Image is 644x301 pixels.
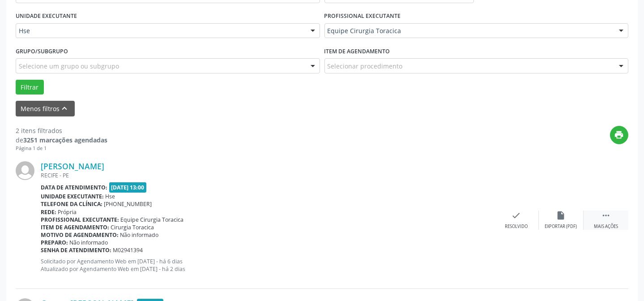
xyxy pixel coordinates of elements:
[41,184,107,191] b: Data de atendimento:
[512,211,521,220] i: check
[41,200,102,208] b: Telefone da clínica:
[16,145,107,152] div: Página 1 de 1
[109,182,147,193] span: [DATE] 13:00
[41,193,104,200] b: Unidade executante:
[324,9,401,23] label: PROFISSIONAL EXECUTANTE
[601,211,611,220] i: 
[41,161,104,171] a: [PERSON_NAME]
[70,239,108,246] span: Não informado
[328,26,610,35] span: Equipe Cirurgia Toracica
[556,211,566,220] i: insert_drive_file
[16,126,107,135] div: 2 itens filtrados
[41,224,109,231] b: Item de agendamento:
[106,193,115,200] span: Hse
[16,9,77,23] label: UNIDADE EXECUTANTE
[120,231,159,239] span: Não informado
[545,224,577,230] div: Exportar (PDF)
[23,136,107,144] strong: 3251 marcações agendadas
[19,61,119,71] span: Selecione um grupo ou subgrupo
[328,61,403,71] span: Selecionar procedimento
[41,258,494,273] p: Solicitado por Agendamento Web em [DATE] - há 6 dias Atualizado por Agendamento Web em [DATE] - h...
[16,161,34,180] img: img
[104,200,152,208] span: [PHONE_NUMBER]
[41,208,56,216] b: Rede:
[16,135,107,145] div: de
[60,103,70,113] i: keyboard_arrow_up
[111,224,154,231] span: Cirurgia Toracica
[16,101,75,116] button: Menos filtroskeyboard_arrow_up
[16,44,68,58] label: Grupo/Subgrupo
[41,231,119,239] b: Motivo de agendamento:
[41,246,111,254] b: Senha de atendimento:
[610,126,628,144] button: print
[121,216,184,224] span: Equipe Cirurgia Toracica
[19,26,302,35] span: Hse
[505,224,528,230] div: Resolvido
[113,246,143,254] span: M02941394
[16,80,44,95] button: Filtrar
[41,216,119,224] b: Profissional executante:
[41,239,68,246] b: Preparo:
[614,130,624,140] i: print
[41,172,494,179] div: RECIFE - PE
[324,44,390,58] label: Item de agendamento
[58,208,77,216] span: Própria
[594,224,618,230] div: Mais ações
